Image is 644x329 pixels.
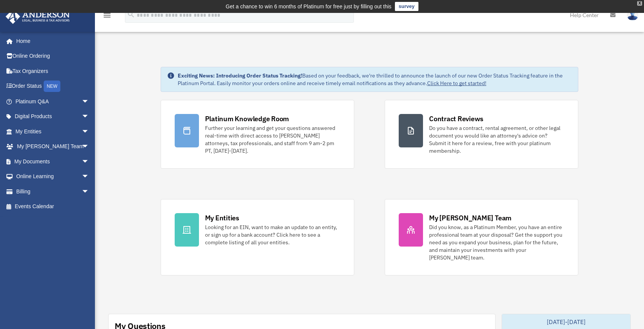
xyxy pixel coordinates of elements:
div: My Entities [205,213,239,223]
div: Contract Reviews [429,114,483,123]
a: My [PERSON_NAME] Team Did you know, as a Platinum Member, you have an entire professional team at... [385,199,578,275]
a: My Documentsarrow_drop_down [5,154,101,169]
span: arrow_drop_down [82,109,97,125]
a: Digital Productsarrow_drop_down [5,109,101,124]
div: Further your learning and get your questions answered real-time with direct access to [PERSON_NAM... [205,124,340,155]
a: Contract Reviews Do you have a contract, rental agreement, or other legal document you would like... [385,100,578,169]
span: arrow_drop_down [82,94,97,109]
i: menu [103,11,112,20]
img: User Pic [627,9,638,21]
a: Platinum Q&Aarrow_drop_down [5,94,101,109]
a: My Entities Looking for an EIN, want to make an update to an entity, or sign up for a bank accoun... [161,199,354,275]
a: Events Calendar [5,199,101,214]
a: Tax Organizers [5,63,101,79]
div: Get a chance to win 6 months of Platinum for free just by filling out this [226,2,391,11]
div: Based on your feedback, we're thrilled to announce the launch of our new Order Status Tracking fe... [178,72,572,87]
a: Home [5,33,97,49]
div: Platinum Knowledge Room [205,114,289,123]
a: Order StatusNEW [5,79,101,94]
div: My [PERSON_NAME] Team [429,213,511,223]
a: Click Here to get started! [427,80,486,87]
div: Do you have a contract, rental agreement, or other legal document you would like an attorney's ad... [429,124,564,155]
div: close [637,1,642,6]
span: arrow_drop_down [82,184,97,199]
a: My [PERSON_NAME] Teamarrow_drop_down [5,139,101,154]
img: Anderson Advisors Platinum Portal [3,9,72,24]
a: Online Ordering [5,49,101,64]
div: Did you know, as a Platinum Member, you have an entire professional team at your disposal? Get th... [429,223,564,261]
a: menu [103,13,112,20]
i: search [127,10,135,19]
a: Platinum Knowledge Room Further your learning and get your questions answered real-time with dire... [161,100,354,169]
span: arrow_drop_down [82,154,97,169]
div: NEW [44,81,60,92]
span: arrow_drop_down [82,139,97,155]
div: Looking for an EIN, want to make an update to an entity, or sign up for a bank account? Click her... [205,223,340,246]
a: survey [395,2,418,11]
strong: Exciting News: Introducing Order Status Tracking! [178,72,302,79]
a: Billingarrow_drop_down [5,184,101,199]
a: My Entitiesarrow_drop_down [5,124,101,139]
span: arrow_drop_down [82,124,97,139]
a: Online Learningarrow_drop_down [5,169,101,184]
span: arrow_drop_down [82,169,97,185]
